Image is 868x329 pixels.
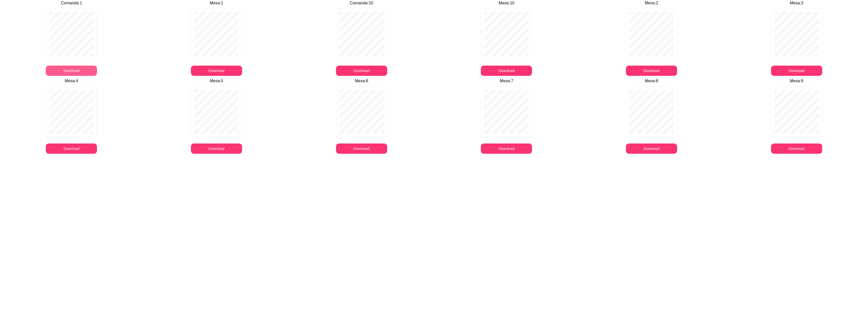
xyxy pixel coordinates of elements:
p: Mesa : 9 [725,78,868,84]
button: Download [191,66,242,76]
button: Download [191,143,242,154]
p: Mesa : 6 [290,78,433,84]
button: Download [626,143,677,154]
button: Download [46,66,97,76]
button: Download [336,66,387,76]
p: Mesa : 8 [580,78,723,84]
button: Download [626,66,677,76]
button: Download [771,66,822,76]
p: Mesa : 7 [435,78,578,84]
button: Download [46,143,97,154]
button: Download [771,143,822,154]
button: Download [481,143,532,154]
button: Download [336,143,387,154]
p: Mesa : 5 [145,78,288,84]
button: Download [481,66,532,76]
